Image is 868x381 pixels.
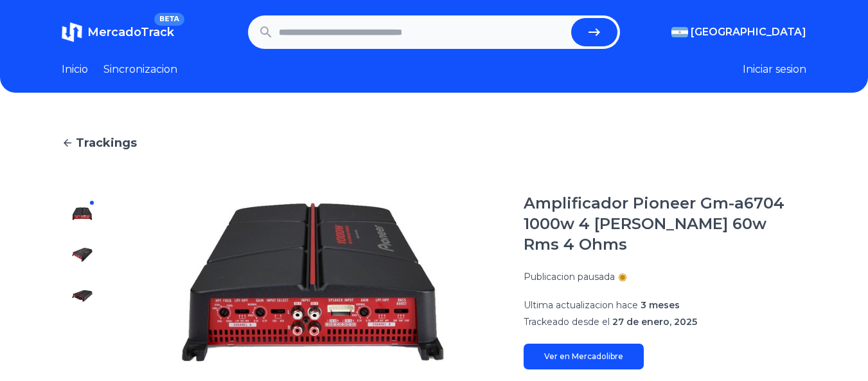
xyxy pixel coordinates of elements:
img: Argentina [671,27,688,37]
span: Trackings [76,134,137,152]
a: Inicio [62,62,88,77]
img: Amplificador Pioneer Gm-a6704 1000w 4 Canales 60w Rms 4 Ohms [128,193,498,369]
img: Amplificador Pioneer Gm-a6704 1000w 4 Canales 60w Rms 4 Ohms [72,203,93,224]
button: [GEOGRAPHIC_DATA] [671,24,806,40]
span: Ultima actualizacion hace [524,299,638,311]
a: Sincronizacion [103,62,177,77]
span: 3 meses [641,299,680,311]
p: Publicacion pausada [524,270,615,283]
a: Ver en Mercadolibre [524,344,644,369]
h1: Amplificador Pioneer Gm-a6704 1000w 4 [PERSON_NAME] 60w Rms 4 Ohms [524,193,806,255]
span: 27 de enero, 2025 [612,316,697,328]
img: Amplificador Pioneer Gm-a6704 1000w 4 Canales 60w Rms 4 Ohms [72,245,93,265]
img: MercadoTrack [62,22,82,42]
span: MercadoTrack [87,25,174,39]
a: MercadoTrackBETA [62,22,174,42]
span: Trackeado desde el [524,316,610,328]
span: [GEOGRAPHIC_DATA] [691,24,806,40]
a: Trackings [62,134,806,152]
span: BETA [154,13,184,26]
img: Amplificador Pioneer Gm-a6704 1000w 4 Canales 60w Rms 4 Ohms [72,286,93,306]
button: Iniciar sesion [743,62,806,77]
